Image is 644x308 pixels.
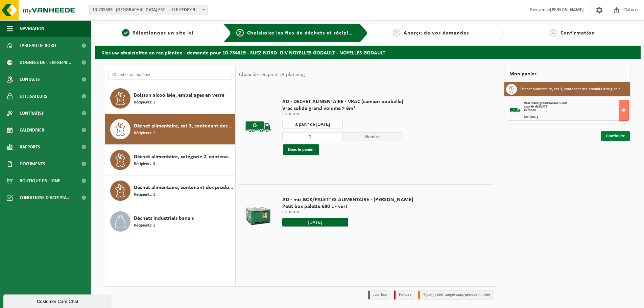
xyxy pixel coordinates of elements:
span: Conditions d'accepta... [20,189,71,206]
span: Déchets industriels banals [134,214,194,222]
input: Sélectionnez date [282,218,348,227]
span: Nombre [343,132,403,141]
span: Boutique en ligne [20,172,60,189]
p: Livraison [282,210,413,215]
span: Rapports [20,139,40,156]
span: Utilisateurs [20,88,47,105]
span: Récipients: 1 [134,222,155,229]
button: Dans le panier [283,144,319,155]
span: Navigation [20,20,44,37]
li: Jour fixe [368,290,390,300]
input: Sélectionnez date [282,120,343,128]
span: Contacts [20,71,40,88]
div: Nombre: 1 [524,115,628,119]
span: Calendrier [20,122,44,139]
span: Aperçu de vos demandes [404,30,469,36]
span: Récipients: 2 [134,130,155,137]
span: 1 [122,29,129,37]
span: 3 [393,29,400,37]
div: Choix de récipient et planning [236,66,308,83]
span: AD - mix BOX/PALETTES ALIMENTAIRE - [PERSON_NAME] [282,196,413,203]
button: Déchet alimentaire, catégorie 2, contenant des produits d'origine animale, emballage mélangé Réci... [105,145,235,175]
span: 10-735389 - SUEZ RV NORD EST - LILLE CEDEX 9 [89,5,208,15]
span: Déchet alimentaire, catégorie 2, contenant des produits d'origine animale, emballage mélangé [134,153,233,161]
span: Tableau de bord [20,37,56,54]
div: Livraison [524,109,628,112]
span: Vrac solide grand volume > 6m³ [282,105,403,112]
a: 1Sélectionner un site ici [98,29,218,37]
span: Déchet alimentaire, contenant des produits d'origine animale, non emballé, catégorie 3 [134,184,233,192]
button: Déchet alimentaire, contenant des produits d'origine animale, non emballé, catégorie 3 Récipients: 1 [105,175,235,206]
span: Vrac solide grand volume > 6m³ [524,101,567,105]
span: Données de l'entrepr... [20,54,71,71]
input: Chercher du matériel [109,70,232,80]
span: Récipients: 1 [134,192,155,198]
span: Boisson alcoolisée, emballages en verre [134,91,224,99]
span: Petit box palette 680 L - vert [282,203,413,210]
span: Déchet alimentaire, cat 3, contenant des produits d'origine animale, emballage synthétique [134,122,233,130]
div: Mon panier [504,66,630,82]
p: Livraison [282,112,403,117]
h2: Kies uw afvalstoffen en recipiënten - demande pour 10-734819 - SUEZ NORD- DIV NOYELLES GODAULT - ... [95,46,641,59]
strong: [PERSON_NAME] [550,7,584,13]
button: Déchet alimentaire, cat 3, contenant des produits d'origine animale, emballage synthétique Récipi... [105,114,235,145]
li: Tijdelijk niet toegestaan/période limitée [418,290,494,300]
strong: à partir de [DATE] [524,105,548,109]
a: Continuer [601,131,630,141]
iframe: chat widget [3,293,113,308]
span: 4 [550,29,557,37]
span: Récipients: 1 [134,99,155,106]
span: 10-735389 - SUEZ RV NORD EST - LILLE CEDEX 9 [90,5,207,15]
h3: Déchet alimentaire, cat 3, contenant des produits d'origine animale, emballage synthétique [520,84,625,95]
span: Confirmation [560,30,595,36]
span: Contrat(s) [20,105,43,122]
span: Choisissiez les flux de déchets et récipients [247,30,360,36]
span: 2 [236,29,244,37]
button: Déchets industriels banals Récipients: 1 [105,206,235,237]
span: Récipients: 3 [134,161,155,167]
span: Documents [20,156,45,172]
button: Boisson alcoolisée, emballages en verre Récipients: 1 [105,83,235,114]
span: AD - DECHET ALIMENTAIRE - VRAC (camion poubelle) [282,98,403,105]
span: Sélectionner un site ici [133,30,193,36]
li: Holiday [394,290,415,300]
